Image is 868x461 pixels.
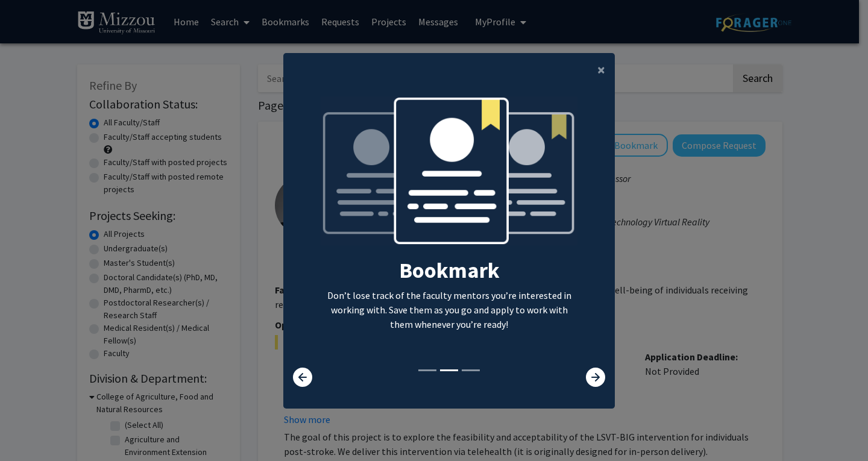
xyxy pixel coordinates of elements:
[321,288,578,331] p: Don’t lose track of the faculty mentors you’re interested in working with. Save them as you go an...
[588,53,615,87] button: Close
[321,257,578,283] h2: Bookmark
[597,60,605,79] span: ×
[9,407,51,452] iframe: Chat
[321,96,578,257] img: bookmark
